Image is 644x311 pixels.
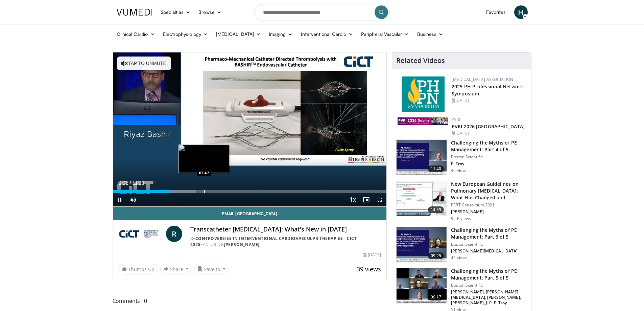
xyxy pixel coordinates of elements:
div: Progress Bar [113,190,387,193]
span: / [130,180,131,186]
a: Business [413,27,448,41]
a: 2025 PH Professional Network Symposium [452,83,523,97]
a: 14:59 New European Guidelines on Pulmonary [MEDICAL_DATA]: What Has Changed and … PERT Consortium... [396,181,527,221]
button: Unmute [126,193,140,206]
p: [PERSON_NAME], [PERSON_NAME][MEDICAL_DATA], [PERSON_NAME], [PERSON_NAME], J. P, P. Troy [451,289,527,306]
a: Specialties [157,5,195,19]
h4: Transcatheter [MEDICAL_DATA]: What's New in [DATE] [190,226,381,233]
img: Controversies in Interventional Cardiovascular Therapies - CICT 2025 [118,226,163,242]
a: H [514,5,528,19]
button: Pause [113,193,126,206]
a: Email [GEOGRAPHIC_DATA] [113,207,387,220]
p: Boston Scientific [451,154,527,160]
a: 11:40 Challenging the Myths of PE Management: Part 4 of 5 Boston Scientific P. Troy 46 views [396,139,527,175]
a: [MEDICAL_DATA] Association [452,76,513,82]
span: 39 views [357,265,381,273]
img: 33783847-ac93-4ca7-89f8-ccbd48ec16ca.webp.150x105_q85_autocrop_double_scale_upscale_version-0.2.jpg [398,117,448,125]
button: Tap to unmute [117,57,171,70]
h3: Challenging the Myths of PE Management: Part 3 of 5 [451,227,527,240]
span: 09:25 [428,252,444,259]
button: Share [160,264,192,274]
button: Save to [194,264,229,274]
p: 46 views [451,168,468,173]
img: d5b042fb-44bd-4213-87e0-b0808e5010e8.150x105_q85_crop-smart_upscale.jpg [397,140,447,175]
a: Controversies in Interventional Cardiovascular Therapies - CICT 2025 [190,236,357,247]
a: Browse [194,5,225,19]
span: Comments 0 [113,296,387,305]
img: 82703e6a-145d-463d-93aa-0811cc9f6235.150x105_q85_crop-smart_upscale.jpg [397,227,447,262]
span: 14:59 [428,206,444,213]
video-js: Video Player [113,52,387,207]
a: Clinical Cardio [113,27,159,41]
p: 9.5K views [451,216,471,221]
span: 11:40 [428,165,444,172]
p: 49 views [451,255,468,261]
p: Boston Scientific [451,283,527,288]
a: Imaging [265,27,297,41]
img: VuMedi Logo [117,9,152,16]
a: [PERSON_NAME] [224,242,260,247]
h3: New European Guidelines on Pulmonary [MEDICAL_DATA]: What Has Changed and … [451,181,527,201]
a: [MEDICAL_DATA] [212,27,265,41]
p: Boston Scientific [451,242,527,247]
button: Enable picture-in-picture mode [359,193,373,206]
img: image.jpeg [178,145,229,173]
img: c6978fc0-1052-4d4b-8a9d-7956bb1c539c.png.150x105_q85_autocrop_double_scale_upscale_version-0.2.png [402,76,445,112]
p: P. Troy [451,161,527,166]
h3: Challenging the Myths of PE Management: Part 5 of 5 [451,268,527,281]
a: 09:25 Challenging the Myths of PE Management: Part 3 of 5 Boston Scientific [PERSON_NAME][MEDICAL... [396,227,527,263]
span: 2:22 [119,180,128,186]
img: 0c0338ca-5dd8-4346-a5ad-18bcc17889a0.150x105_q85_crop-smart_upscale.jpg [397,181,447,216]
div: [DATE] [363,252,381,258]
div: By FEATURING [190,236,381,248]
span: 09:17 [428,294,444,301]
a: Peripheral Vascular [357,27,413,41]
div: [DATE] [452,97,526,104]
input: Search topics, interventions [255,4,390,20]
p: [PERSON_NAME][MEDICAL_DATA] [451,248,527,254]
button: Fullscreen [373,193,386,206]
a: Interventional Cardio [297,27,357,41]
a: PVRI [452,116,460,122]
div: [DATE] [452,130,526,136]
a: PVRI 2026 [GEOGRAPHIC_DATA] [452,123,525,130]
button: Playback Rate [346,193,359,206]
h4: Related Videos [396,57,445,65]
p: PERT Consortium 2021 [451,202,527,208]
p: [PERSON_NAME] [451,209,527,215]
img: d3a40690-55f2-4697-9997-82bd166d25a9.150x105_q85_crop-smart_upscale.jpg [397,268,447,303]
a: Electrophysiology [159,27,212,41]
h3: Challenging the Myths of PE Management: Part 4 of 5 [451,139,527,153]
span: 11:23 [132,180,144,186]
a: Thumbs Up [118,264,158,274]
a: R [166,226,182,242]
a: Favorites [482,5,510,19]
